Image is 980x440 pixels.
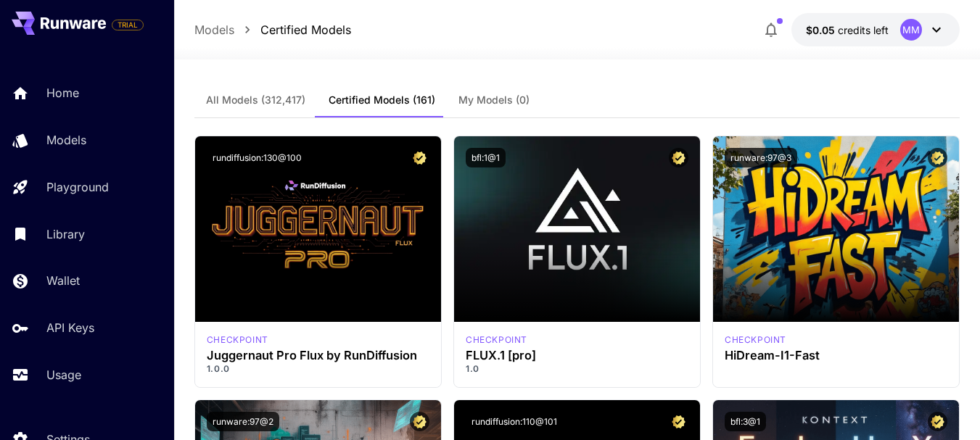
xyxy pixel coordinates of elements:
p: Usage [46,366,81,383]
div: MM [900,19,922,41]
button: Certified Model – Vetted for best performance and includes a commercial license. [410,412,429,431]
button: bfl:1@1 [466,148,506,167]
span: $0.05 [806,24,838,36]
a: Models [194,21,234,38]
button: Certified Model – Vetted for best performance and includes a commercial license. [410,148,429,167]
button: $0.05MM [791,13,960,46]
p: Library [46,225,85,243]
nav: breadcrumb [194,21,351,38]
button: rundiffusion:110@101 [466,412,563,431]
h3: Juggernaut Pro Flux by RunDiffusion [207,349,429,362]
p: checkpoint [725,333,786,346]
span: credits left [838,24,889,36]
p: 1.0.0 [207,362,429,375]
p: Wallet [46,272,80,289]
a: Certified Models [260,21,351,38]
p: 1.0 [466,362,688,375]
p: checkpoint [466,333,527,346]
h3: HiDream-I1-Fast [725,349,947,362]
p: Home [46,84,79,101]
button: Certified Model – Vetted for best performance and includes a commercial license. [928,412,947,431]
button: Certified Model – Vetted for best performance and includes a commercial license. [928,148,947,167]
p: API Keys [46,319,94,336]
span: Certified Models (161) [329,94,435,107]
div: FLUX.1 D [207,333,268,346]
h3: FLUX.1 [pro] [466,349,688,362]
button: rundiffusion:130@100 [207,148,308,167]
span: Add your payment card to enable full platform functionality. [112,16,144,33]
span: TRIAL [112,20,143,30]
p: checkpoint [207,333,268,346]
button: runware:97@3 [725,148,797,167]
div: $0.05 [806,22,889,38]
button: Certified Model – Vetted for best performance and includes a commercial license. [669,412,688,431]
p: Models [46,131,86,149]
button: bfl:3@1 [725,412,766,431]
span: All Models (312,417) [206,94,305,107]
span: My Models (0) [458,94,530,107]
div: HiDream Fast [725,333,786,346]
button: runware:97@2 [207,412,279,431]
p: Playground [46,178,109,196]
button: Certified Model – Vetted for best performance and includes a commercial license. [669,148,688,167]
div: fluxpro [466,333,527,346]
